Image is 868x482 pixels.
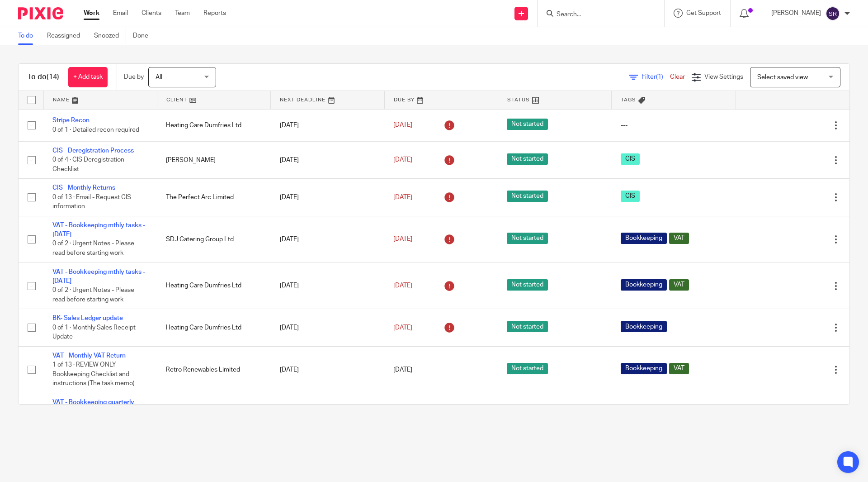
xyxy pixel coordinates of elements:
[142,9,161,18] a: Clients
[52,241,134,257] span: 0 of 2 · Urgent Notes - Please read before starting work
[271,346,384,393] td: [DATE]
[393,194,412,200] span: [DATE]
[656,74,663,80] span: (1)
[157,109,270,141] td: Heating Care Dumfries Ltd
[704,74,743,80] span: View Settings
[203,9,226,18] a: Reports
[669,363,689,374] span: VAT
[670,74,685,80] a: Clear
[686,10,721,16] span: Get Support
[393,236,412,243] span: [DATE]
[271,141,384,178] td: [DATE]
[393,122,412,129] span: [DATE]
[621,97,636,102] span: Tags
[393,325,412,331] span: [DATE]
[133,27,155,45] a: Done
[507,119,548,130] span: Not started
[393,282,412,289] span: [DATE]
[52,315,123,321] a: BK- Sales Ledger update
[393,367,412,373] span: [DATE]
[507,279,548,291] span: Not started
[669,279,689,291] span: VAT
[157,309,270,346] td: Heating Care Dumfries Ltd
[52,222,145,238] a: VAT - Bookkeeping mthly tasks - [DATE]
[621,233,667,244] span: Bookkeeping
[507,233,548,244] span: Not started
[52,148,134,154] a: CIS - Deregistration Process
[621,121,727,130] div: ---
[157,346,270,393] td: Retro Renewables Limited
[52,157,124,173] span: 0 of 4 · CIS Deregistration Checklist
[757,74,808,81] span: Select saved view
[271,109,384,141] td: [DATE]
[52,269,145,284] a: VAT - Bookkeeping mthly tasks - [DATE]
[621,153,640,165] span: CIS
[507,191,548,202] span: Not started
[52,399,134,415] a: VAT - Bookkeeping quarterly tasks
[826,6,840,21] img: svg%3E
[621,321,667,332] span: Bookkeeping
[47,73,59,81] span: (14)
[621,279,667,291] span: Bookkeeping
[157,179,270,216] td: The Perfect Arc Limited
[28,72,59,82] h1: To do
[669,233,689,244] span: VAT
[94,27,126,45] a: Snoozed
[157,141,270,178] td: [PERSON_NAME]
[507,363,548,374] span: Not started
[271,179,384,216] td: [DATE]
[642,74,670,80] span: Filter
[157,216,270,262] td: SDJ Catering Group Ltd
[68,67,108,87] a: + Add task
[52,185,115,191] a: CIS - Monthly Returns
[113,9,128,18] a: Email
[507,153,548,165] span: Not started
[157,262,270,309] td: Heating Care Dumfries Ltd
[18,27,40,45] a: To do
[271,393,384,439] td: [DATE]
[52,117,90,124] a: Stripe Recon
[271,262,384,309] td: [DATE]
[52,194,131,210] span: 0 of 13 · Email - Request CIS information
[556,11,637,19] input: Search
[621,191,640,202] span: CIS
[271,309,384,346] td: [DATE]
[47,27,87,45] a: Reassigned
[52,362,135,387] span: 1 of 13 · REVIEW ONLY - Bookkeeping Checklist and instructions (The task memo)
[52,325,136,340] span: 0 of 1 · Monthly Sales Receipt Update
[157,393,270,439] td: Tropical Sushi Limited
[271,216,384,262] td: [DATE]
[84,9,99,18] a: Work
[393,157,412,163] span: [DATE]
[507,321,548,332] span: Not started
[621,363,667,374] span: Bookkeeping
[52,287,134,303] span: 0 of 2 · Urgent Notes - Please read before starting work
[156,74,162,81] span: All
[52,353,126,359] a: VAT - Monthly VAT Return
[771,9,821,18] p: [PERSON_NAME]
[18,7,63,19] img: Pixie
[175,9,190,18] a: Team
[124,72,144,81] p: Due by
[52,127,139,133] span: 0 of 1 · Detailed recon required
